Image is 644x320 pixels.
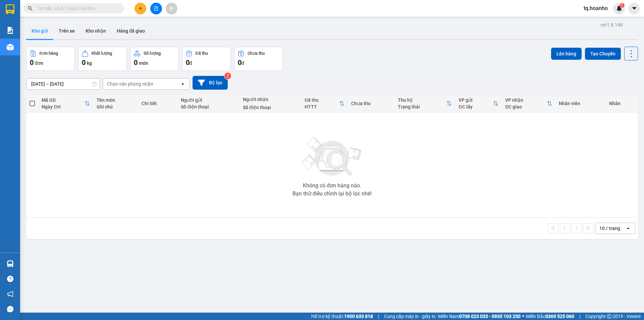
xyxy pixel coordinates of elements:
[182,47,231,71] button: Đã thu0đ
[193,76,228,90] button: Bộ lọc
[130,47,179,71] button: Số lượng0món
[26,79,100,89] input: Select a date range.
[522,315,524,318] span: ⚪️
[138,6,143,11] span: plus
[92,51,112,56] div: Khối lượng
[620,3,625,8] sup: 1
[30,58,34,66] span: 0
[303,183,361,188] div: Không có đơn hàng nào.
[505,104,547,109] div: ĐC giao
[578,4,613,12] span: tq.hoanho
[169,6,174,11] span: aim
[384,313,436,320] span: Cung cấp máy in - giấy in:
[616,5,622,11] img: icon-new-feature
[559,101,602,106] div: Nhân viên
[351,101,391,106] div: Chưa thu
[166,3,177,14] button: aim
[35,60,43,66] span: đơn
[631,5,637,11] span: caret-down
[87,60,92,66] span: kg
[42,97,85,103] div: Mã GD
[305,97,339,103] div: Đã thu
[150,3,162,14] button: file-add
[7,276,13,282] span: question-circle
[181,97,236,103] div: Người gửi
[585,48,621,60] button: Tạo Chuyến
[609,101,635,106] div: Nhãn
[600,21,623,29] div: ver 1.8.146
[398,104,446,109] div: Trạng thái
[551,48,582,60] button: Lên hàng
[394,95,455,112] th: Toggle SortBy
[6,4,14,14] img: logo-vxr
[459,314,521,319] strong: 0708 023 035 - 0935 103 250
[142,101,174,106] div: Chi tiết
[398,97,446,103] div: Thu hộ
[26,23,53,39] button: Kho gửi
[190,60,192,66] span: đ
[180,81,185,87] svg: open
[626,226,631,231] svg: open
[628,3,640,14] button: caret-down
[7,306,13,312] span: message
[224,73,231,79] sup: 2
[7,44,14,51] img: warehouse-icon
[579,313,580,320] span: |
[299,133,366,180] img: svg+xml;base64,PHN2ZyBjbGFzcz0ibGlzdC1wbHVnX19zdmciIHhtbG5zPSJodHRwOi8vd3d3LnczLm9yZy8yMDAwL3N2Zy...
[599,225,620,232] div: 10 / trang
[53,23,80,39] button: Trên xe
[139,60,148,66] span: món
[502,95,555,112] th: Toggle SortBy
[186,58,190,66] span: 0
[107,81,153,87] div: Chọn văn phòng nhận
[459,97,493,103] div: VP gửi
[181,104,236,109] div: Số điện thoại
[243,97,298,102] div: Người nhận
[241,60,244,66] span: đ
[134,58,138,66] span: 0
[97,104,135,109] div: Ghi chú
[144,51,161,56] div: Số lượng
[80,23,111,39] button: Kho nhận
[111,23,150,39] button: Hàng đã giao
[26,47,75,71] button: Đơn hàng0đơn
[135,3,146,14] button: plus
[38,95,93,112] th: Toggle SortBy
[196,51,208,56] div: Đã thu
[40,51,58,56] div: Đơn hàng
[28,6,33,11] span: search
[311,313,373,320] span: Hỗ trợ kỹ thuật:
[438,313,521,320] span: Miền Nam
[344,314,373,319] strong: 1900 633 818
[154,6,158,11] span: file-add
[545,314,574,319] strong: 0369 525 060
[505,97,547,103] div: VP nhận
[82,58,86,66] span: 0
[621,3,623,8] span: 1
[238,58,241,66] span: 0
[526,313,574,320] span: Miền Bắc
[301,95,348,112] th: Toggle SortBy
[78,47,127,71] button: Khối lượng0kg
[305,104,339,109] div: HTTT
[378,313,379,320] span: |
[37,5,116,12] input: Tìm tên, số ĐT hoặc mã đơn
[7,27,14,34] img: solution-icon
[455,95,502,112] th: Toggle SortBy
[7,260,14,267] img: warehouse-icon
[234,47,283,71] button: Chưa thu0đ
[248,51,265,56] div: Chưa thu
[607,314,611,319] span: copyright
[459,104,493,109] div: ĐC lấy
[292,191,372,196] div: Bạn thử điều chỉnh lại bộ lọc nhé!
[42,104,85,109] div: Ngày ĐH
[243,105,298,110] div: Số điện thoại
[7,291,13,297] span: notification
[97,97,135,103] div: Tên món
